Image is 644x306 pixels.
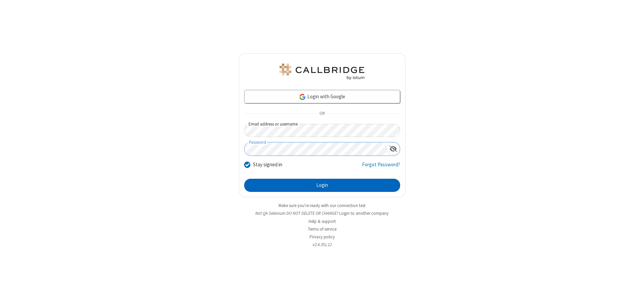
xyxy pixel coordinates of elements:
a: Privacy policy [310,234,335,240]
input: Email address or username [244,124,400,137]
img: QA Selenium DO NOT DELETE OR CHANGE [278,64,366,80]
a: Make sure you're ready with our connection test [279,203,365,208]
a: Login with Google [244,90,400,103]
img: google-icon.png [299,93,306,101]
a: Terms of service [308,226,336,232]
label: Stay signed in [253,161,282,169]
div: Show password [387,142,400,155]
a: Forgot Password? [362,161,400,174]
span: OR [317,109,327,118]
li: v2.6.351.12 [239,241,406,248]
button: Login to another company [339,210,389,216]
a: Help & support [309,218,336,224]
input: Password [245,142,387,156]
button: Login [244,179,400,192]
li: Not QA Selenium DO NOT DELETE OR CHANGE? [239,210,406,216]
